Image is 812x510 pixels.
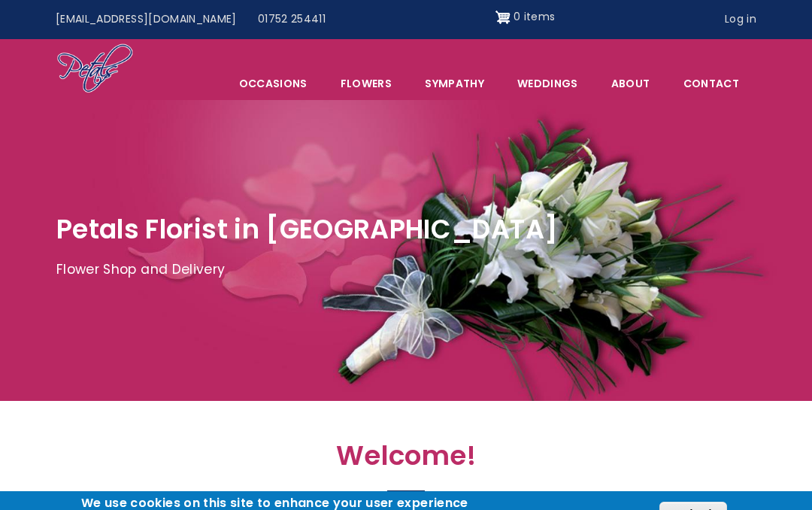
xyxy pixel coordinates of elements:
[668,68,755,99] a: Contact
[45,5,247,34] a: [EMAIL_ADDRESS][DOMAIN_NAME]
[495,5,556,29] a: Shopping cart 0 items
[247,5,336,34] a: 01752 254411
[79,440,733,480] h2: Welcome!
[714,5,767,34] a: Log in
[56,259,756,281] p: Flower Shop and Delivery
[595,68,666,99] a: About
[56,43,134,96] img: Home
[501,68,594,99] span: Weddings
[514,9,555,24] span: 0 items
[56,211,558,247] span: Petals Florist in [GEOGRAPHIC_DATA]
[495,5,511,29] img: Shopping cart
[409,68,500,99] a: Sympathy
[325,68,408,99] a: Flowers
[223,68,323,99] span: Occasions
